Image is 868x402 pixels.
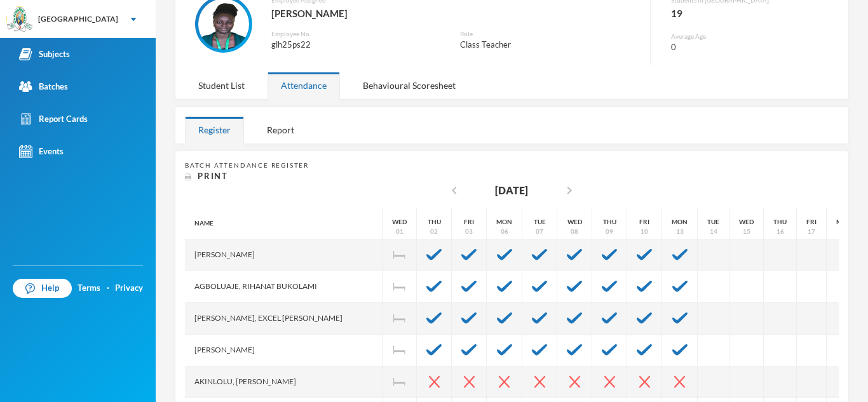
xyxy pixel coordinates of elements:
div: Independence Day [383,366,417,398]
div: Wed [392,217,407,227]
div: Mon [496,217,512,227]
div: Tue [534,217,546,227]
div: 06 [501,227,508,236]
div: [PERSON_NAME], Excel [PERSON_NAME] [185,303,383,335]
div: Independence Day [383,239,417,271]
div: 0 [671,41,769,54]
div: [DATE] [495,183,528,198]
i: chevron_left [447,183,462,198]
div: Fri [806,217,817,227]
div: Report Cards [19,112,88,126]
img: logo [7,7,32,32]
div: Name [185,208,383,239]
div: [PERSON_NAME] [271,5,641,22]
div: [PERSON_NAME] [185,335,383,366]
div: · [107,282,109,295]
div: Attendance [268,72,340,99]
div: Thu [773,217,787,227]
div: 08 [571,227,578,236]
div: Mon [836,217,852,227]
div: Independence Day [383,271,417,303]
div: [GEOGRAPHIC_DATA] [38,13,118,25]
div: Register [185,116,244,144]
div: Employee No. [271,29,441,39]
div: Independence Day [383,335,417,366]
div: Events [19,145,64,158]
div: Fri [464,217,474,227]
div: 14 [710,227,717,236]
div: 02 [430,227,438,236]
div: 07 [536,227,543,236]
div: Subjects [19,48,70,61]
div: [PERSON_NAME] [185,239,383,271]
div: Student List [185,72,258,99]
a: Privacy [115,282,143,295]
div: Report [254,116,308,144]
div: Role [460,29,641,39]
div: Tue [707,217,719,227]
div: Thu [603,217,616,227]
div: Mon [672,217,688,227]
div: 10 [641,227,648,236]
div: Wed [567,217,582,227]
div: Behavioural Scoresheet [349,72,469,99]
div: 17 [808,227,815,236]
a: Terms [78,282,100,295]
div: 01 [396,227,403,236]
div: Batches [19,80,68,93]
div: 03 [465,227,473,236]
div: 19 [671,5,769,22]
div: Thu [428,217,441,227]
span: Print [198,171,228,181]
div: 13 [676,227,684,236]
span: Batch Attendance Register [185,161,309,169]
div: 09 [606,227,613,236]
div: Wed [739,217,754,227]
div: 16 [776,227,784,236]
div: glh25ps22 [271,39,441,51]
div: Independence Day [383,303,417,335]
a: Help [13,279,72,298]
div: Average Age [671,32,769,41]
div: 15 [743,227,750,236]
div: Class Teacher [460,39,641,51]
div: Agboluaje, Rihanat Bukolami [185,271,383,303]
i: chevron_right [562,183,577,198]
div: Fri [639,217,649,227]
div: Akinlolu, [PERSON_NAME] [185,366,383,398]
